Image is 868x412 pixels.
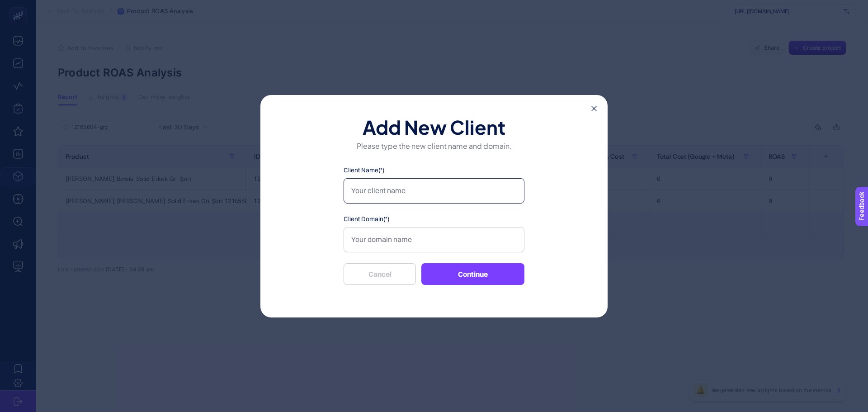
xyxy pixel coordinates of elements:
p: Please type the new client name and domain. [289,140,579,151]
label: Client Domain(*) [344,214,524,223]
h1: Add New Client [289,117,579,135]
label: Client Name(*) [344,166,524,175]
input: Your client name [344,178,524,204]
button: Cancel [344,263,416,285]
span: Feedback [5,3,34,10]
button: Continue [421,263,524,285]
input: Your domain name [344,227,524,252]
